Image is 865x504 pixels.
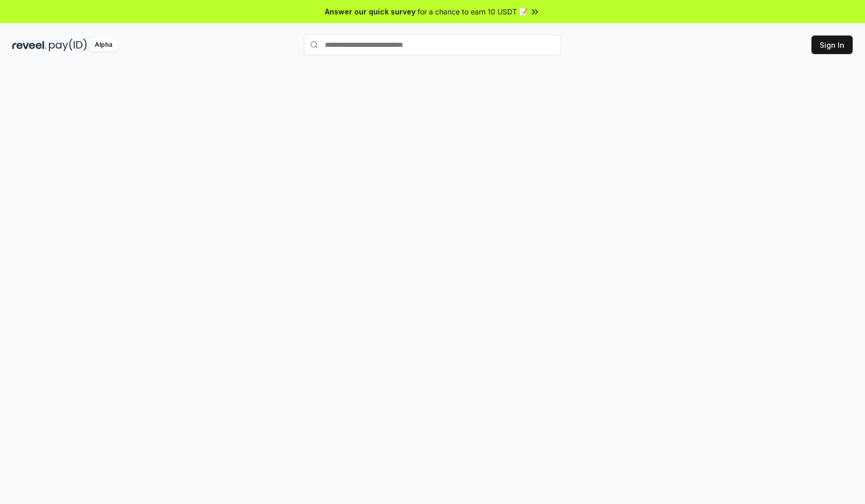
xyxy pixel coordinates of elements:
[89,39,118,51] div: Alpha
[49,39,87,51] img: pay_id
[325,6,416,17] span: Answer our quick survey
[811,36,853,54] button: Sign In
[12,39,47,51] img: reveel_dark
[418,6,528,17] span: for a chance to earn 10 USDT 📝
